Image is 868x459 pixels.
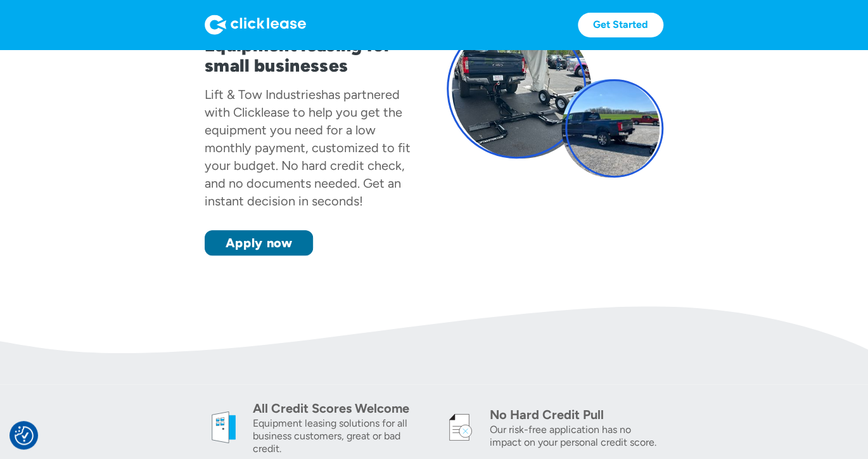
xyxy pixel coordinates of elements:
img: credit icon [442,408,480,446]
div: Lift & Tow Industries [205,87,321,102]
div: has partnered with Clicklease to help you get the equipment you need for a low monthly payment, c... [205,87,411,209]
div: Equipment leasing solutions for all business customers, great or bad credit. [253,417,426,455]
a: Apply now [205,230,313,255]
h1: Equipment leasing for small businesses [205,35,421,75]
img: Logo [205,15,306,35]
div: Our risk-free application has no impact on your personal credit score. [490,423,663,449]
button: Consent Preferences [15,426,34,445]
div: No Hard Credit Pull [490,406,663,423]
img: welcome icon [205,408,243,446]
div: All Credit Scores Welcome [253,399,426,417]
img: Revisit consent button [15,426,34,445]
a: Get Started [578,13,663,37]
